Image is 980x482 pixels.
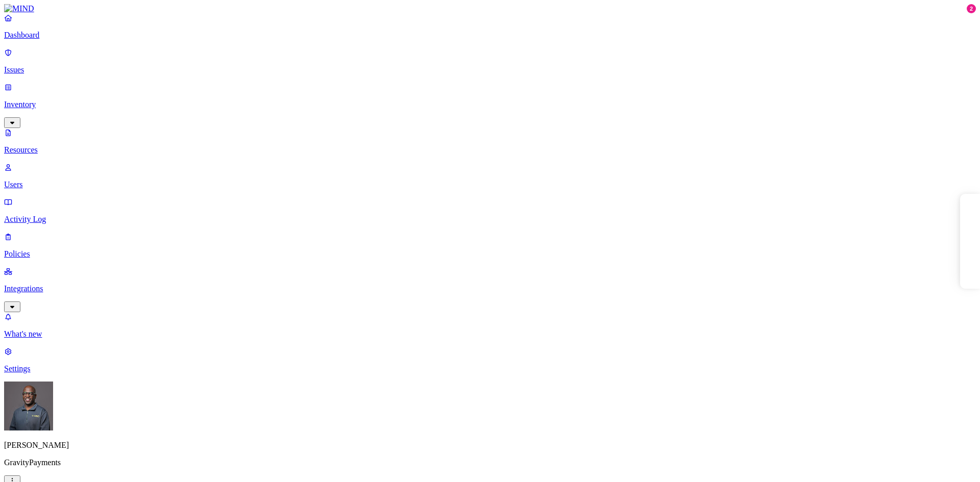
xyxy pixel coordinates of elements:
p: GravityPayments [4,458,976,467]
img: MIND [4,4,34,13]
p: Integrations [4,284,976,293]
a: Users [4,163,976,189]
p: Policies [4,249,976,259]
p: Issues [4,65,976,74]
a: Issues [4,48,976,74]
p: [PERSON_NAME] [4,441,976,450]
a: What's new [4,312,976,339]
a: Integrations [4,267,976,311]
p: Resources [4,145,976,155]
a: Policies [4,232,976,259]
p: Users [4,180,976,189]
a: Activity Log [4,197,976,224]
p: Activity Log [4,215,976,224]
div: 2 [967,4,976,13]
p: Dashboard [4,31,976,40]
a: Resources [4,128,976,155]
a: MIND [4,4,976,13]
a: Dashboard [4,13,976,40]
img: Gregory Thomas [4,382,53,430]
a: Inventory [4,83,976,126]
a: Settings [4,347,976,373]
p: What's new [4,329,976,339]
p: Settings [4,364,976,373]
p: Inventory [4,100,976,109]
